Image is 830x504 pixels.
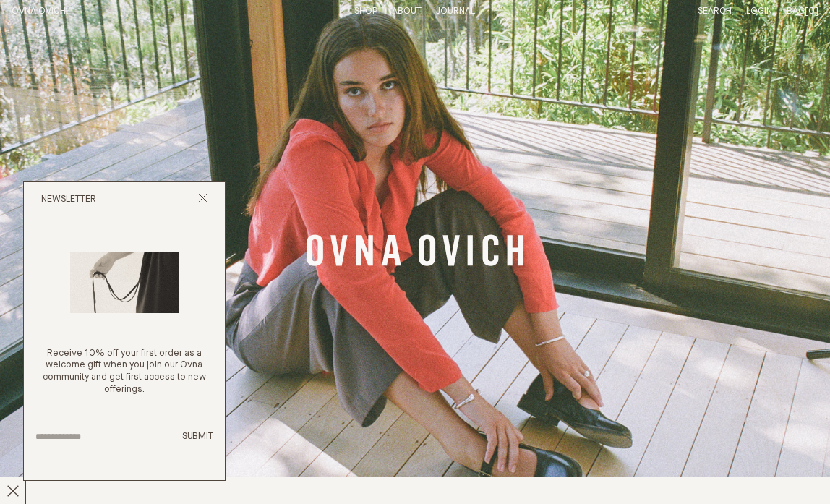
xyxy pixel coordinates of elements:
[787,7,805,16] span: Bag
[746,7,772,16] a: Login
[182,431,213,443] button: Submit
[354,7,377,16] a: Shop
[436,7,475,16] a: Journal
[182,432,213,441] span: Submit
[198,193,208,207] button: Close popup
[12,7,66,16] a: Home
[41,194,96,206] h2: Newsletter
[805,7,818,16] span: [0]
[698,7,732,16] a: Search
[392,6,422,18] summary: About
[35,348,213,397] p: Receive 10% off your first order as a welcome gift when you join our Ovna community and get first...
[307,234,523,270] a: Banner Link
